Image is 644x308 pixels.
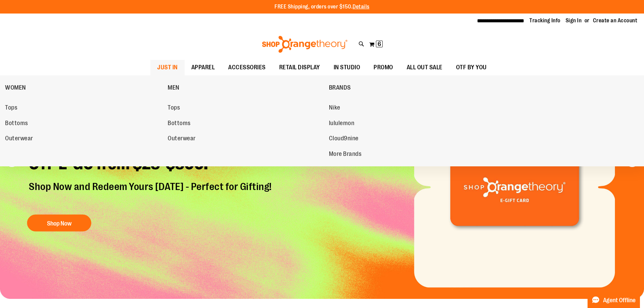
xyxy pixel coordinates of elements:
span: ACCESSORIES [228,60,266,75]
span: Outerwear [5,135,33,143]
span: Bottoms [5,120,28,128]
a: OTF E-GC from $25-$500! Shop Now and Redeem Yours [DATE] - Perfect for Gifting! Shop Now [24,148,279,235]
a: Create an Account [593,17,638,24]
span: Tops [5,104,17,113]
span: Agent Offline [603,297,636,304]
a: Tracking Info [529,17,560,24]
span: Cloud9nine [329,135,359,143]
span: IN STUDIO [334,60,360,75]
span: BRANDS [329,84,351,93]
span: Tops [168,104,180,113]
span: Nike [329,104,340,113]
span: MEN [168,84,180,93]
img: Shop Orangetheory [261,36,349,53]
span: ALL OUT SALE [407,60,443,75]
span: 6 [378,41,381,47]
button: Shop Now [27,214,91,231]
span: RETAIL DISPLAY [279,60,320,75]
span: OTF BY YOU [456,60,487,75]
span: WOMEN [5,84,26,93]
p: Shop Now and Redeem Yours [DATE] - Perfect for Gifting! [24,180,279,208]
a: Sign In [566,17,582,24]
span: JUST IN [157,60,178,75]
span: More Brands [329,150,362,159]
span: lululemon [329,120,355,128]
span: APPAREL [191,60,215,75]
span: PROMO [374,60,393,75]
span: Outerwear [168,135,196,143]
span: Bottoms [168,120,191,128]
button: Agent Offline [588,292,640,308]
p: FREE Shipping, orders over $150. [275,3,369,11]
a: Details [353,4,369,10]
